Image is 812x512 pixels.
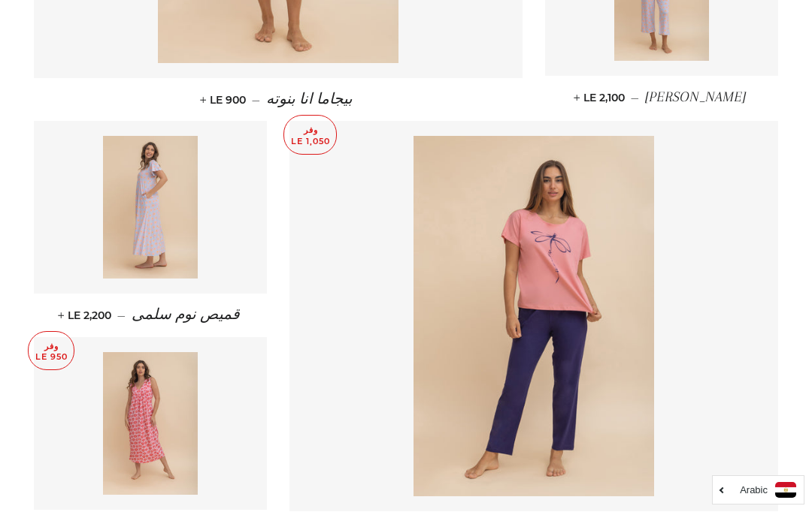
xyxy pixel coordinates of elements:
[645,89,746,105] span: [PERSON_NAME]
[34,78,523,121] a: بيجاما انا بنوته — LE 900
[203,93,246,107] span: LE 900
[266,91,353,107] span: بيجاما انا بنوته
[252,93,260,107] span: —
[545,76,778,119] a: [PERSON_NAME] — LE 2,100
[117,309,126,322] span: —
[631,91,639,104] span: —
[577,91,625,104] span: LE 2,100
[34,294,267,336] a: قميص نوم سلمى — LE 2,200
[720,482,796,498] a: Arabic
[132,306,240,323] span: قميص نوم سلمى
[61,309,111,322] span: LE 2,200
[284,116,336,154] p: وفر LE 1,050
[29,332,74,370] p: وفر LE 950
[740,485,768,495] i: Arabic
